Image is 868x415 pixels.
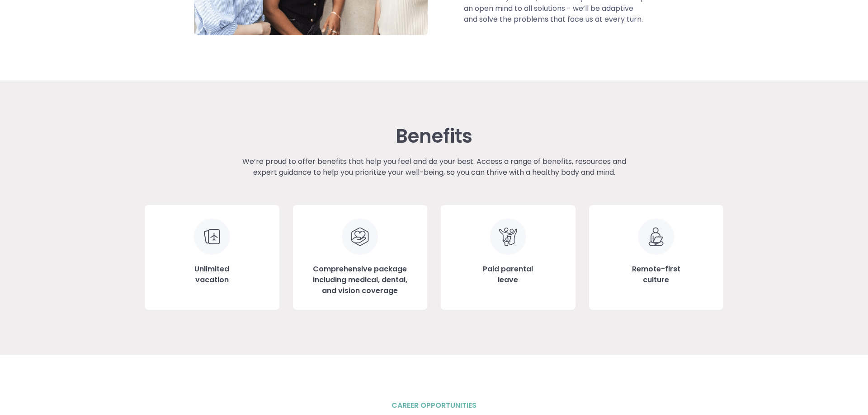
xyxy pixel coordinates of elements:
[194,264,229,285] h3: Unlimited vacation
[638,219,675,255] img: Remote-first culture icon
[490,219,526,255] img: Clip art of family of 3 embraced facing forward
[342,219,378,255] img: Clip art of hand holding a heart
[396,126,472,147] h3: Benefits
[193,219,230,255] img: Unlimited vacation icon
[307,264,414,296] h3: Comprehensive package including medical, dental, and vision coverage
[483,264,533,285] h3: Paid parental leave
[632,264,680,285] h3: Remote-first culture
[392,400,476,411] h2: career opportunities
[231,156,637,178] p: We’re proud to offer benefits that help you feel and do your best. Access a range of benefits, re...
